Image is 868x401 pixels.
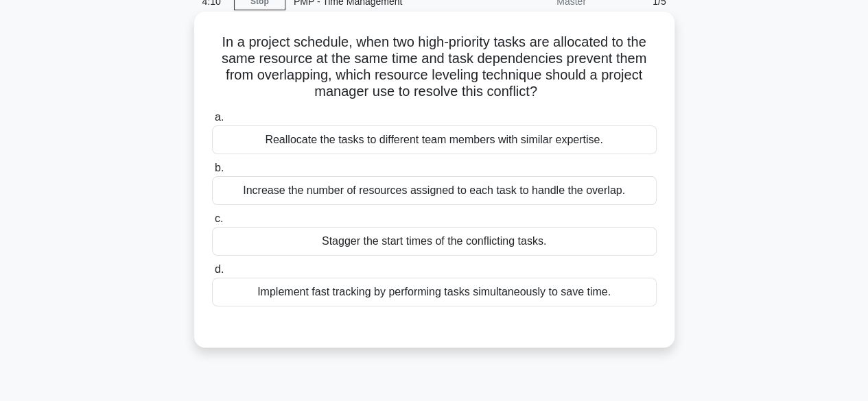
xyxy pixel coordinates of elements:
[215,263,224,275] span: d.
[211,34,658,101] h5: In a project schedule, when two high-priority tasks are allocated to the same resource at the sam...
[215,212,223,224] span: c.
[212,176,657,205] div: Increase the number of resources assigned to each task to handle the overlap.
[215,162,224,173] span: b.
[212,278,657,306] div: Implement fast tracking by performing tasks simultaneously to save time.
[212,125,657,154] div: Reallocate the tasks to different team members with similar expertise.
[215,111,224,123] span: a.
[212,227,657,256] div: Stagger the start times of the conflicting tasks.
